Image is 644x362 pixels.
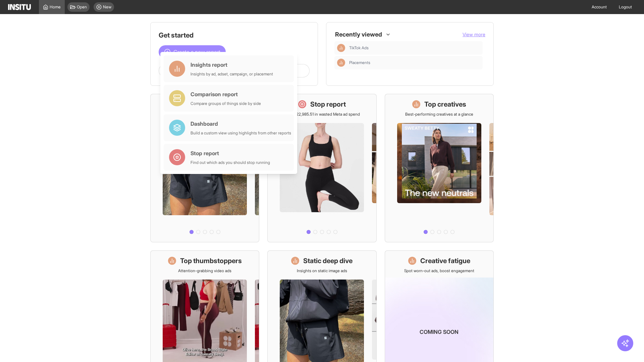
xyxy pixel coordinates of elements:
[173,48,220,56] span: Create a new report
[150,94,259,242] a: What's live nowSee all active ads instantly
[180,256,242,265] h1: Top thumbstoppers
[337,44,345,52] div: Insights
[349,60,480,65] span: Placements
[284,112,360,117] p: Save £22,985.51 in wasted Meta ad spend
[424,100,466,109] h1: Top creatives
[178,268,231,274] p: Attention-grabbing video ads
[349,60,370,65] span: Placements
[191,71,273,77] div: Insights by ad, adset, campaign, or placement
[191,90,261,98] div: Comparison report
[297,268,347,274] p: Insights on static image ads
[77,4,87,10] span: Open
[405,112,473,117] p: Best-performing creatives at a glance
[191,149,270,157] div: Stop report
[463,31,485,38] button: View more
[159,31,310,40] h1: Get started
[303,256,353,265] h1: Static deep dive
[191,130,291,136] div: Build a custom view using highlights from other reports
[349,45,480,51] span: TikTok Ads
[349,45,369,51] span: TikTok Ads
[337,59,345,67] div: Insights
[385,94,494,242] a: Top creativesBest-performing creatives at a glance
[103,4,111,10] span: New
[191,160,270,165] div: Find out which ads you should stop running
[8,4,31,10] img: Logo
[463,32,485,37] span: View more
[191,120,291,128] div: Dashboard
[191,101,261,106] div: Compare groups of things side by side
[191,61,273,69] div: Insights report
[310,100,346,109] h1: Stop report
[50,4,61,10] span: Home
[267,94,376,242] a: Stop reportSave £22,985.51 in wasted Meta ad spend
[159,45,226,59] button: Create a new report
